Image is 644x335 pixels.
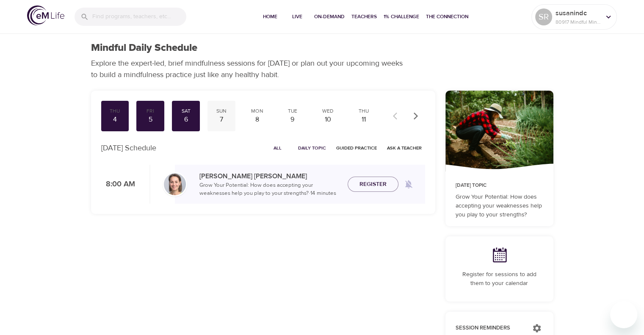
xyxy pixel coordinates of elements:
span: Register [359,179,387,190]
p: Session Reminders [456,324,524,332]
span: Ask a Teacher [387,144,422,152]
div: Fri [140,108,161,115]
p: Explore the expert-led, brief mindfulness sessions for [DATE] or plan out your upcoming weeks to ... [91,58,409,80]
div: 11 [353,115,374,125]
span: Teachers [351,12,377,21]
div: 7 [211,115,232,125]
p: Grow Your Potential: How does accepting your weaknesses help you play to your strengths? · 14 min... [199,181,341,198]
div: Mon [246,108,268,115]
p: [DATE] Topic [456,182,543,189]
span: Live [287,12,307,21]
div: 8 [246,115,268,125]
span: The Connection [426,12,468,21]
div: Sat [175,108,196,115]
p: 80917 Mindful Minutes [556,18,600,26]
img: Deanna_Burkett-min.jpg [164,173,186,195]
div: Thu [105,108,126,115]
span: Guided Practice [336,144,377,152]
button: Guided Practice [333,141,380,155]
p: [PERSON_NAME] [PERSON_NAME] [199,171,341,181]
span: Daily Topic [298,144,326,152]
div: 6 [175,115,196,125]
div: SR [535,8,552,25]
div: Thu [353,108,374,115]
button: Register [348,177,398,192]
p: susanindc [556,8,600,18]
button: All [264,141,291,155]
span: Remind me when a class goes live every Saturday at 8:00 AM [398,174,419,194]
p: Grow Your Potential: How does accepting your weaknesses help you play to your strengths? [456,193,543,219]
div: Sun [211,108,232,115]
input: Find programs, teachers, etc... [92,8,186,26]
div: 4 [105,115,126,125]
div: 5 [140,115,161,125]
p: [DATE] Schedule [101,142,156,154]
span: 1% Challenge [384,12,419,21]
div: 10 [318,115,339,125]
button: Daily Topic [295,141,329,155]
div: Tue [282,108,303,115]
div: 9 [282,115,303,125]
button: Ask a Teacher [384,141,425,155]
h1: Mindful Daily Schedule [91,42,197,54]
p: 8:00 AM [101,179,135,190]
iframe: Button to launch messaging window [610,301,637,328]
span: Home [260,12,280,21]
span: All [268,144,288,152]
div: Wed [318,108,339,115]
p: Register for sessions to add them to your calendar [456,270,543,288]
img: logo [27,6,64,25]
span: On-Demand [314,12,345,21]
